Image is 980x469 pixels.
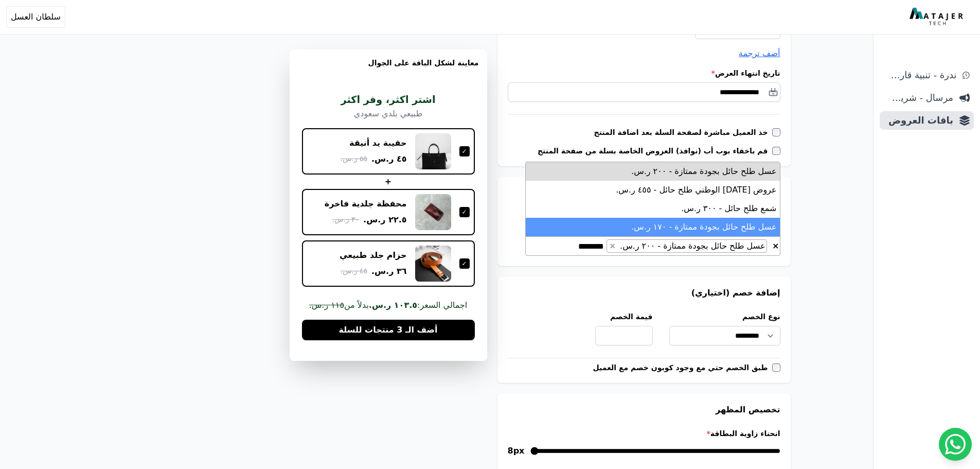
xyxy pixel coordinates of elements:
[595,311,653,322] label: قيمة الخصم
[508,212,780,222] p: المنتجات التي ستظهر معاً كباقة مترابطة ويمكن شراؤها معاً
[548,240,604,253] textarea: Search
[884,113,953,128] span: باقات العروض
[739,47,780,60] button: أضف ترجمة
[415,133,451,169] img: حقيبة يد أنيقة
[302,176,475,188] div: +
[341,266,367,276] span: ٤٥ ر.س.
[332,214,359,225] span: ٣٠ ر.س.
[508,428,780,439] label: انحناء زاوية البطاقة
[772,241,779,251] span: ×
[6,6,65,28] button: سلطان العسل
[325,198,407,210] div: محفظة جلدية فاخرة
[298,58,479,80] h3: معاينة لشكل الباقة على الجوال
[884,68,956,82] span: ندرة - تنبية قارب علي النفاذ
[369,300,417,310] b: ١٠٣.٥ ر.س.
[338,324,437,336] span: أضف الـ 3 منتجات للسلة
[538,146,772,156] label: قم باخفاء بوب أب (نوافذ) العروض الخاصة بسلة من صفحة المنتج
[302,108,475,120] p: طبيعي بلدي سعودي
[910,8,966,26] img: MatajerTech Logo
[526,181,780,199] li: عروض [DATE] الوطني طلح حائل - ٤٥٥ ر.س.
[593,362,772,373] label: طبق الخصم حتي مع وجود كوبون خصم مع العميل
[11,11,61,23] span: سلطان العسل
[508,445,525,457] span: 8px
[526,218,780,236] li: عسل طلح حائل بجودة ممتازة - ١٧۰ ر.س.
[607,239,767,253] li: عسل طلح حائل بجودة ممتازة - ٢۰۰ ر.س.
[363,214,406,226] span: ٢٢.٥ ر.س.
[594,127,772,137] label: خذ العميل مباشرة لصفحة السلة بعد اضافة المنتج
[508,287,780,299] h3: إضافة خصم (اختياري)
[609,241,616,251] span: ×
[739,48,780,58] span: أضف ترجمة
[341,153,367,164] span: ٥٥ ر.س.
[617,241,766,251] span: عسل طلح حائل بجودة ممتازة - ٢۰۰ ر.س.
[508,187,780,199] h3: المنتجات المترابطة
[371,153,407,165] span: ٤٥ ر.س.
[772,239,779,250] button: قم بإزالة كل العناصر
[884,91,953,105] span: مرسال - شريط دعاية
[607,240,618,252] button: Remove item
[508,68,780,78] label: تاريخ انتهاء العرض
[309,300,344,310] s: ١١٥ ر.س.
[526,162,780,181] li: عسل طلح حائل بجودة ممتازة - ٢۰۰ ر.س.
[371,265,407,277] span: ٣٦ ر.س.
[349,137,406,149] div: حقيبة يد أنيقة
[526,199,780,218] li: شمع طلح حائل - ۳۰۰ ر.س.
[340,250,407,261] div: حزام جلد طبيعي
[669,311,780,322] label: نوع الخصم
[302,93,475,108] h3: اشتر اكثر، وفر اكثر
[508,404,780,416] h3: تخصيص المظهر
[415,246,451,282] img: حزام جلد طبيعي
[302,299,475,311] span: اجمالي السعر: بدلاً من
[415,194,451,230] img: محفظة جلدية فاخرة
[302,320,475,340] button: أضف الـ 3 منتجات للسلة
